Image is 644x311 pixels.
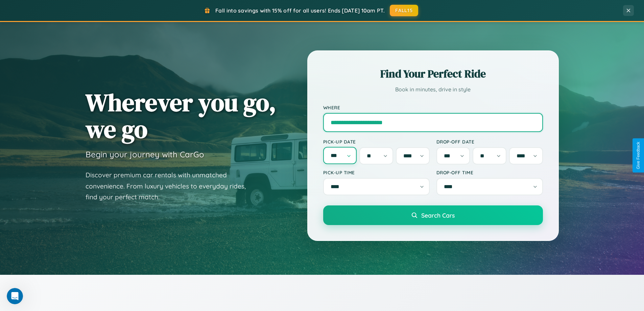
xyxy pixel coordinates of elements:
[323,105,543,110] label: Where
[436,170,543,175] label: Drop-off Time
[636,142,641,169] div: Give Feedback
[215,7,385,14] span: Fall into savings with 15% off for all users! Ends [DATE] 10am PT.
[323,205,543,225] button: Search Cars
[390,5,418,16] button: FALL15
[323,85,543,94] p: Book in minutes, drive in style
[86,170,255,203] p: Discover premium car rentals with unmatched convenience. From luxury vehicles to everyday rides, ...
[436,139,543,145] label: Drop-off Date
[323,170,430,175] label: Pick-up Time
[323,139,430,145] label: Pick-up Date
[7,288,23,304] iframe: Intercom live chat
[421,212,455,219] span: Search Cars
[86,89,276,142] h1: Wherever you go, we go
[323,66,543,81] h2: Find Your Perfect Ride
[86,149,204,159] h3: Begin your journey with CarGo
